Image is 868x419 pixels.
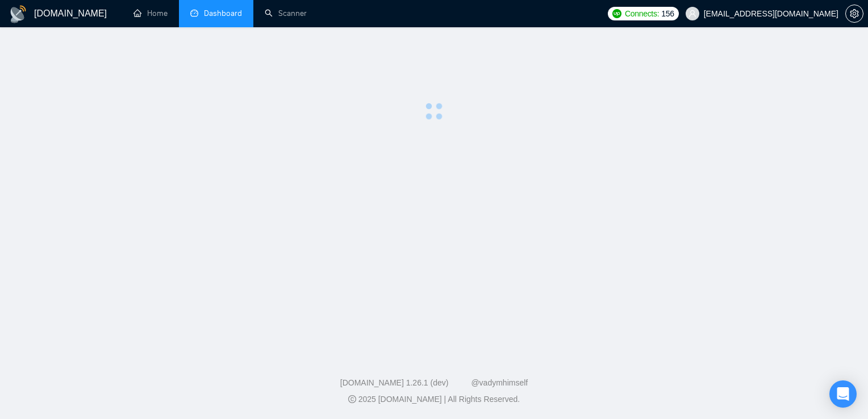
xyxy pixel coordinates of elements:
span: Dashboard [204,9,242,18]
span: Connects: [625,7,659,20]
a: setting [845,9,863,18]
div: 2025 [DOMAIN_NAME] | All Rights Reserved. [9,393,859,405]
div: Open Intercom Messenger [829,380,857,408]
a: homeHome [133,9,168,18]
span: user [688,10,696,18]
button: setting [845,5,863,23]
span: 156 [661,7,674,20]
span: copyright [348,395,356,403]
img: logo [9,5,27,23]
a: searchScanner [265,9,307,18]
a: [DOMAIN_NAME] 1.26.1 (dev) [340,378,449,387]
img: upwork-logo.png [612,9,621,18]
span: setting [846,9,863,18]
a: @vadymhimself [471,378,528,387]
span: dashboard [190,9,198,17]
